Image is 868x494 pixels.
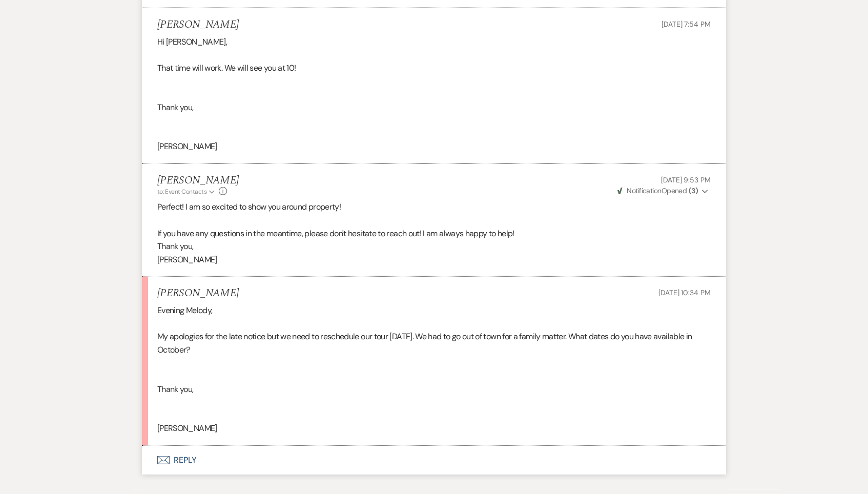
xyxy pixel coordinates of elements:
[658,288,711,297] span: [DATE] 10:34 PM
[157,188,206,196] span: to: Event Contacts
[661,175,711,184] span: [DATE] 9:53 PM
[157,227,711,240] p: If you have any questions in the meantime, please don't hesitate to reach out! I am always happy ...
[157,174,239,187] h5: [PERSON_NAME]
[157,200,711,214] p: Perfect! I am so excited to show you around property!
[616,186,711,196] button: NotificationOpened (3)
[617,186,698,195] span: Opened
[157,35,711,153] div: Hi [PERSON_NAME], That time will work. We will see you at 10! Thank you, [PERSON_NAME]
[157,287,239,300] h5: [PERSON_NAME]
[157,240,711,253] p: Thank you,
[157,18,239,31] h5: [PERSON_NAME]
[627,186,661,195] span: Notification
[142,446,726,475] button: Reply
[157,304,711,435] div: Evening Melody, My apologies for the late notice but we need to reschedule our tour [DATE]. We ha...
[662,19,711,29] span: [DATE] 7:54 PM
[689,186,698,195] strong: ( 3 )
[157,253,711,266] p: [PERSON_NAME]
[157,187,216,196] button: to: Event Contacts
